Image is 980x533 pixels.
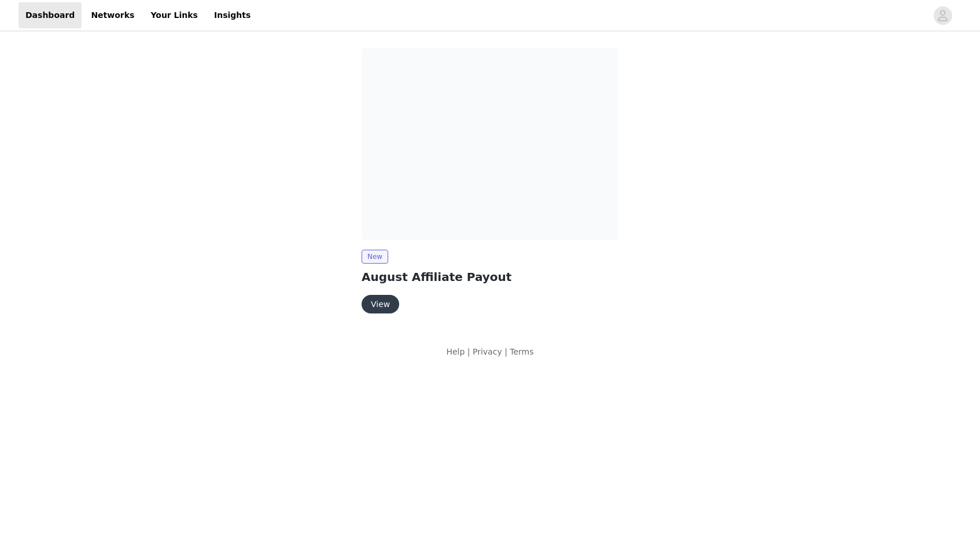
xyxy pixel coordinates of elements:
[446,347,465,356] a: Help
[19,2,82,28] a: Dashboard
[362,48,618,240] img: Thrive Market
[467,347,470,356] span: |
[937,6,948,25] div: avatar
[362,300,399,309] a: View
[362,268,618,286] h2: August Affiliate Payout
[504,347,507,356] span: |
[510,347,533,356] a: Terms
[207,2,257,28] a: Insights
[84,2,141,28] a: Networks
[143,2,205,28] a: Your Links
[362,250,388,264] span: New
[362,295,399,313] button: View
[473,347,502,356] a: Privacy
